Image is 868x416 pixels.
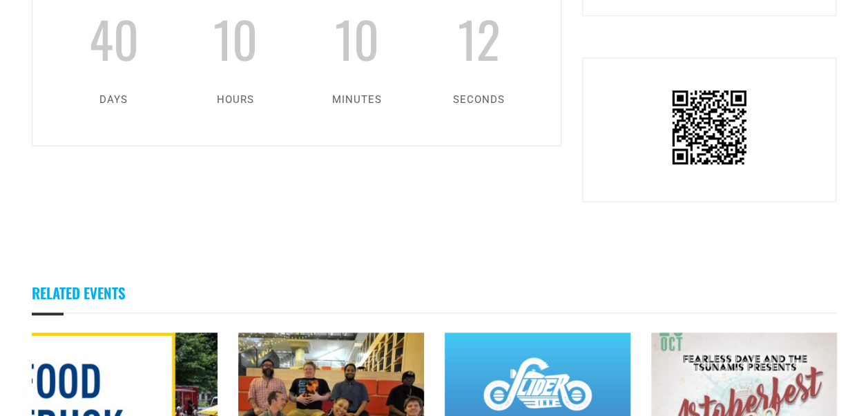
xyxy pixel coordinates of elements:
img: QR Code [668,86,751,169]
p: days [53,91,175,109]
p: seconds [418,91,540,109]
p: hours [175,91,296,109]
p: minutes [296,91,418,109]
h3: Related Events [32,272,837,313]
